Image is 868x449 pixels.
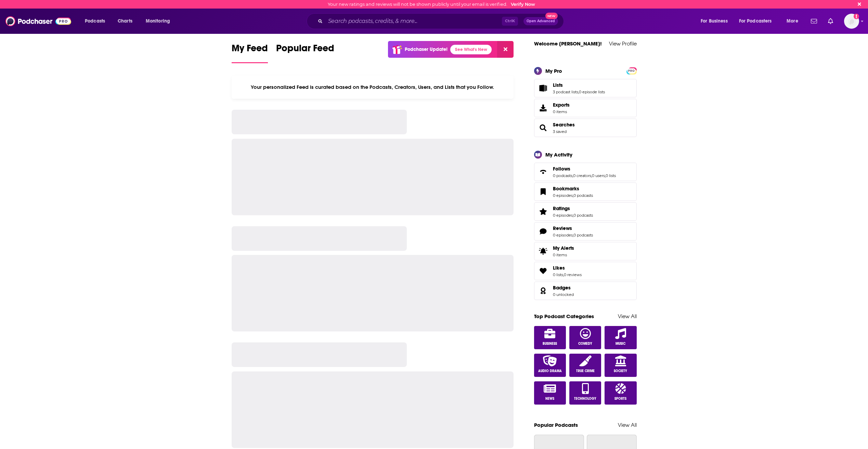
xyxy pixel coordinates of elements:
[569,354,601,377] a: True Crime
[553,166,616,172] a: Follows
[573,213,573,218] span: ,
[534,262,637,280] span: Likes
[614,369,627,373] span: Society
[534,282,637,300] span: Badges
[536,187,550,196] a: Bookmarks
[553,193,573,198] a: 0 episodes
[538,369,562,373] span: Audio Drama
[113,16,137,27] a: Charts
[579,90,605,94] a: 0 episode lists
[573,173,591,178] a: 0 creators
[627,68,636,73] span: PRO
[325,16,502,27] input: Search podcasts, credits, & more...
[609,40,637,47] a: View Profile
[553,122,575,128] a: Searches
[578,342,592,346] span: Comedy
[536,266,550,276] a: Likes
[534,354,566,377] a: Audio Drama
[553,205,570,212] span: Ratings
[576,369,595,373] span: True Crime
[405,46,448,52] p: Podchaser Update!
[534,79,637,97] span: Lists
[616,342,625,346] span: Music
[553,253,574,257] span: 0 items
[80,16,114,27] button: open menu
[534,182,637,201] span: Bookmarks
[569,381,601,405] a: Technology
[536,167,550,177] a: Follows
[553,90,578,94] a: 3 podcast lists
[854,14,859,19] svg: Email not verified
[605,381,637,405] a: Sports
[735,16,782,27] button: open menu
[511,2,535,7] a: Verify Now
[553,102,570,108] span: Exports
[232,42,268,58] span: My Feed
[739,16,772,26] span: For Podcasters
[573,233,573,237] span: ,
[553,225,593,231] a: Reviews
[536,286,550,296] a: Badges
[782,16,807,27] button: open menu
[536,123,550,133] a: Searches
[592,173,605,178] a: 0 users
[232,76,514,99] div: Your personalized Feed is curated based on the Podcasts, Creators, Users, and Lists that you Follow.
[534,381,566,405] a: News
[545,13,558,19] span: New
[553,265,582,271] a: Likes
[618,422,637,428] a: View All
[701,16,728,26] span: For Business
[276,42,334,58] span: Popular Feed
[536,207,550,216] a: Ratings
[553,82,605,88] a: Lists
[618,313,637,319] a: View All
[614,397,626,401] span: Sports
[536,103,550,113] span: Exports
[578,90,579,94] span: ,
[553,233,573,237] a: 0 episodes
[573,213,593,218] a: 0 podcasts
[553,245,574,251] span: My Alerts
[553,213,573,218] a: 0 episodes
[573,233,593,237] a: 0 podcasts
[141,16,179,27] button: open menu
[313,13,570,29] div: Search podcasts, credits, & more...
[553,173,572,178] a: 0 podcasts
[276,42,334,63] a: Popular Feed
[5,15,71,28] img: Podchaser - Follow, Share and Rate Podcasts
[328,2,535,7] div: Your new ratings and reviews will not be shown publicly until your email is verified.
[534,99,637,117] a: Exports
[553,225,572,231] span: Reviews
[543,342,557,346] span: Business
[605,354,637,377] a: Society
[534,313,594,319] a: Top Podcast Categories
[553,292,574,297] a: 0 unlocked
[787,16,798,26] span: More
[146,16,170,26] span: Monitoring
[536,227,550,236] a: Reviews
[553,285,571,291] span: Badges
[536,83,550,93] a: Lists
[232,42,268,63] a: My Feed
[553,82,563,88] span: Lists
[569,326,601,349] a: Comedy
[605,173,606,178] span: ,
[844,14,859,29] span: Logged in as AnnPryor
[572,173,573,178] span: ,
[553,186,593,192] a: Bookmarks
[553,109,570,114] span: 0 items
[545,151,572,158] div: My Activity
[553,272,563,277] a: 0 lists
[808,15,820,27] a: Show notifications dropdown
[606,173,616,178] a: 0 lists
[553,285,574,291] a: Badges
[574,397,596,401] span: Technology
[534,119,637,137] span: Searches
[536,246,550,256] span: My Alerts
[696,16,736,27] button: open menu
[545,397,554,401] span: News
[573,193,573,198] span: ,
